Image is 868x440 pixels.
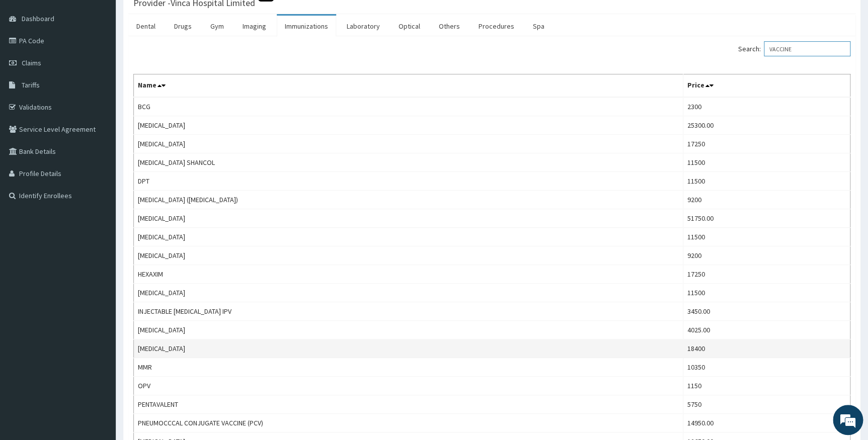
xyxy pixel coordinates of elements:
[134,377,683,395] td: OPV
[134,191,683,209] td: [MEDICAL_DATA] ([MEDICAL_DATA])
[165,5,189,29] div: Minimize live chat window
[683,321,850,339] td: 4025.00
[683,228,850,246] td: 11500
[683,153,850,172] td: 11500
[683,246,850,265] td: 9200
[683,414,850,432] td: 14950.00
[134,116,683,135] td: [MEDICAL_DATA]
[390,16,428,37] a: Optical
[134,172,683,191] td: DPT
[738,41,850,56] label: Search:
[431,16,468,37] a: Others
[683,339,850,358] td: 18400
[683,191,850,209] td: 9200
[19,50,41,75] img: d_794563401_company_1708531726252_794563401
[277,16,336,37] a: Immunizations
[525,16,553,37] a: Spa
[22,80,40,90] span: Tariffs
[134,302,683,321] td: INJECTABLE [MEDICAL_DATA] IPV
[234,16,274,37] a: Imaging
[134,358,683,377] td: MMR
[134,246,683,265] td: [MEDICAL_DATA]
[134,321,683,339] td: [MEDICAL_DATA]
[128,16,164,37] a: Dental
[683,302,850,321] td: 3450.00
[683,116,850,135] td: 25300.00
[52,56,169,69] div: Chat with us now
[683,74,850,98] th: Price
[683,97,850,116] td: 2300
[134,153,683,172] td: [MEDICAL_DATA] SHANCOL
[134,414,683,432] td: PNEUMOCCCAL CONJUGATE VACCINE (PCV)
[683,377,850,395] td: 1150
[134,97,683,116] td: BCG
[134,395,683,414] td: PENTAVALENT
[683,172,850,191] td: 11500
[683,209,850,228] td: 51750.00
[764,41,850,56] input: Search:
[5,275,192,310] textarea: Type your message and hit 'Enter'
[202,16,232,37] a: Gym
[683,358,850,377] td: 10350
[58,127,139,228] span: We're online!
[339,16,388,37] a: Laboratory
[134,339,683,358] td: [MEDICAL_DATA]
[134,209,683,228] td: [MEDICAL_DATA]
[134,135,683,153] td: [MEDICAL_DATA]
[683,135,850,153] td: 17250
[134,228,683,246] td: [MEDICAL_DATA]
[134,74,683,98] th: Name
[22,14,54,23] span: Dashboard
[470,16,522,37] a: Procedures
[683,284,850,302] td: 11500
[166,16,200,37] a: Drugs
[134,284,683,302] td: [MEDICAL_DATA]
[22,58,41,67] span: Claims
[683,265,850,284] td: 17250
[683,395,850,414] td: 5750
[134,265,683,284] td: HEXAXIM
